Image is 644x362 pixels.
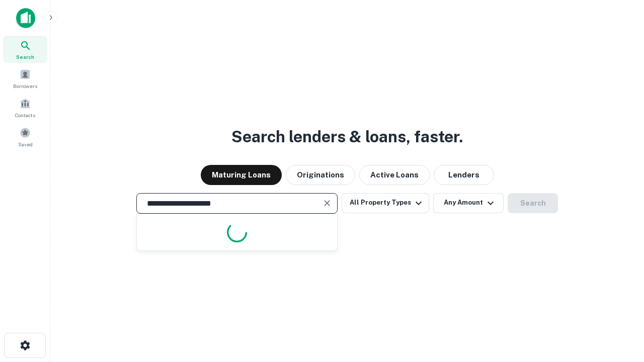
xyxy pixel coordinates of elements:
[359,165,430,185] button: Active Loans
[201,165,282,185] button: Maturing Loans
[3,65,47,92] a: Borrowers
[434,165,494,185] button: Lenders
[3,123,47,150] a: Saved
[13,82,37,90] span: Borrowers
[18,140,33,148] span: Saved
[433,193,504,213] button: Any Amount
[3,36,47,63] a: Search
[3,94,47,121] a: Contacts
[16,53,34,61] span: Search
[231,125,463,149] h3: Search lenders & loans, faster.
[594,282,644,330] iframe: Chat Widget
[15,111,35,119] span: Contacts
[342,193,429,213] button: All Property Types
[16,8,35,28] img: capitalize-icon.png
[320,196,334,210] button: Clear
[286,165,355,185] button: Originations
